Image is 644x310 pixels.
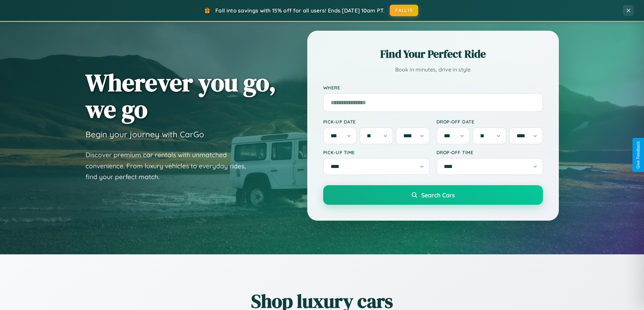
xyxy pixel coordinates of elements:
[323,149,430,155] label: Pick-up Time
[323,119,430,124] label: Pick-up Date
[323,65,543,75] p: Book in minutes, drive in style
[323,47,543,61] h2: Find Your Perfect Ride
[436,149,543,155] label: Drop-off Time
[86,149,255,182] p: Discover premium car rentals with unmatched convenience. From luxury vehicles to everyday rides, ...
[390,5,418,16] button: FALL15
[636,141,641,169] div: Give Feedback
[86,69,276,122] h1: Wherever you go, we go
[323,185,543,205] button: Search Cars
[421,191,455,199] span: Search Cars
[215,7,385,14] span: Fall into savings with 15% off for all users! Ends [DATE] 10am PT.
[323,85,543,90] label: Where
[86,129,204,139] h3: Begin your journey with CarGo
[436,119,543,124] label: Drop-off Date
